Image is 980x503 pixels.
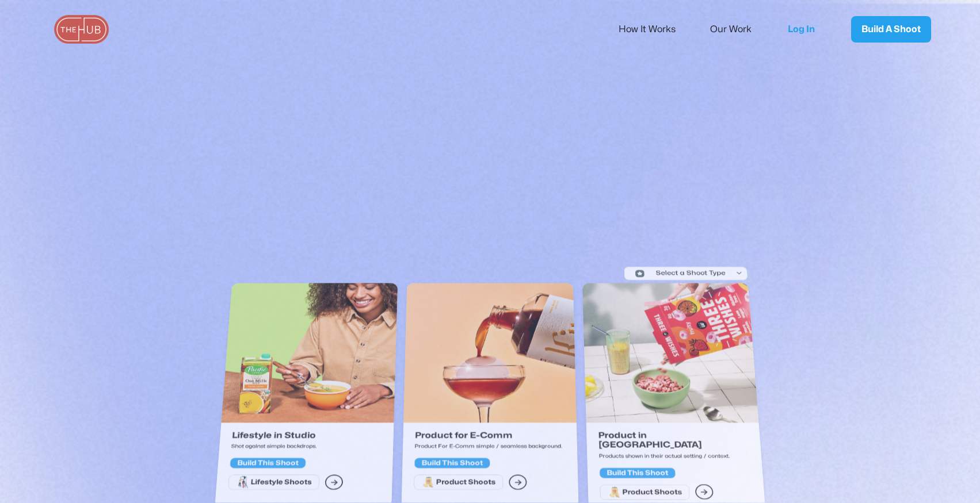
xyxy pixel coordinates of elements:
[250,478,312,486] div: Lifestyle Shoots
[330,477,338,487] div: 
[509,474,527,489] a: 
[695,484,714,499] a: 
[700,486,708,497] div: 
[325,474,343,489] a: 
[624,267,783,279] div: Icon Select Category - Localfinder X Webflow TemplateSelect a Shoot Type
[851,16,931,43] a: Build A Shoot
[403,283,576,423] img: Product for E-Comm
[598,431,749,450] h2: Product in [GEOGRAPHIC_DATA]
[735,270,743,277] div: 
[235,476,251,489] img: Lifestyle Shoots
[403,283,577,431] a: Product for E-Comm
[231,440,320,451] p: Shot against simple backdrops.
[582,283,760,431] a: Product in Situ
[220,283,398,431] a: Lifestyle in Studio
[415,440,563,451] p: Product For E-Comm simple / seamless background.
[607,486,623,498] img: Product Shoots
[710,17,767,41] a: Our Work
[414,456,490,469] a: Build This Shoot
[598,450,754,461] p: Products shown in their actual setting / context.
[237,459,299,467] div: Build This Shoot
[635,270,645,277] img: Icon Select Category - Localfinder X Webflow Template
[514,477,522,487] div: 
[622,487,682,496] div: Product Shoots
[221,283,398,423] img: Lifestyle in Studio
[230,456,306,469] a: Build This Shoot
[776,10,834,48] a: Log In
[436,478,496,486] div: Product Shoots
[599,465,676,478] a: Build This Shoot
[231,431,315,440] h2: Lifestyle in Studio
[415,431,558,440] h2: Product for E-Comm
[421,476,436,489] img: Product Shoots
[648,270,726,277] div: Select a Shoot Type
[607,469,668,477] div: Build This Shoot
[619,17,691,41] a: How It Works
[582,283,759,423] img: Product in Situ
[422,459,483,467] div: Build This Shoot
